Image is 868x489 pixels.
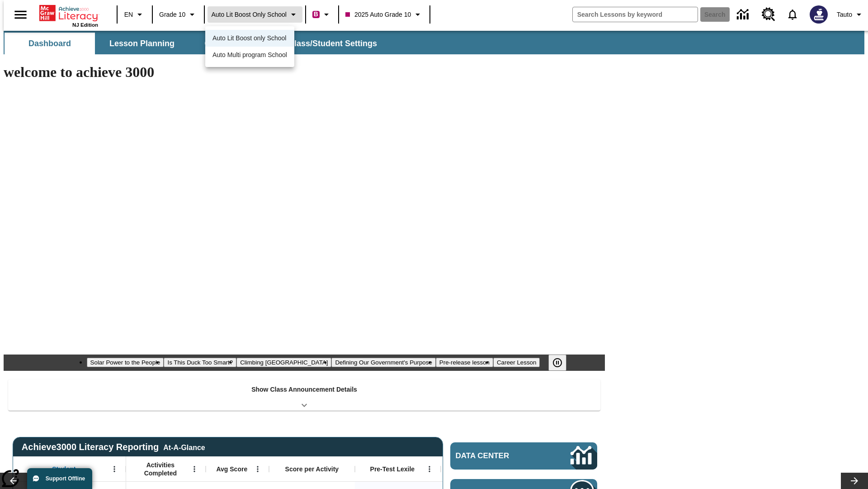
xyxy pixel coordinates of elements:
a: Title for My Lessons 2025-09-11 13:40:30 [4,7,127,15]
div: Auto Multi program School [205,47,294,63]
div: Auto Lit Boost only School [205,30,294,47]
span: Auto Lit Boost only School [212,34,286,43]
span: Auto Multi program School [212,50,287,60]
body: Maximum 600 characters Press Escape to exit toolbar Press Alt + F10 to reach toolbar [4,7,132,15]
